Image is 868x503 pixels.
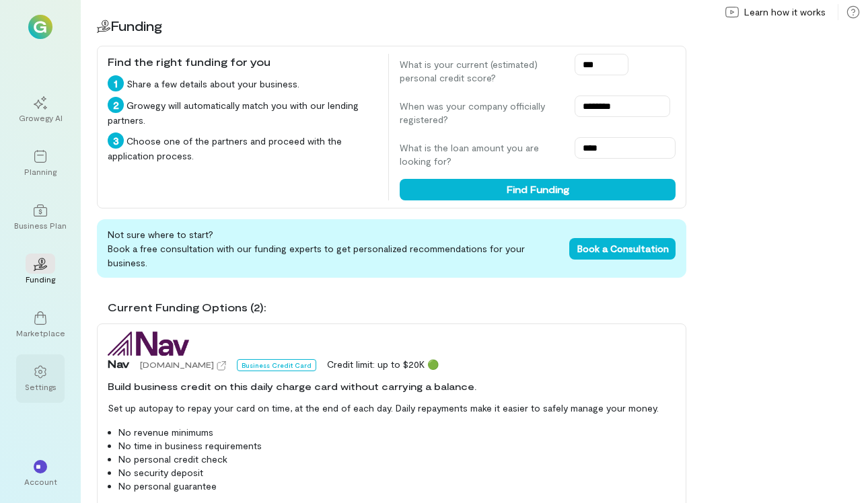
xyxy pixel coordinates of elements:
div: Current Funding Options (2): [108,299,686,315]
div: Not sure where to start? Book a free consultation with our funding experts to get personalized re... [97,219,686,278]
li: No personal credit check [118,453,676,466]
span: [DOMAIN_NAME] [140,360,214,369]
div: Account [24,476,57,487]
div: Share a few details about your business. [108,75,377,91]
a: Growegy AI [16,85,65,134]
li: No revenue minimums [118,426,676,439]
button: Book a Consultation [569,238,676,260]
a: Planning [16,139,65,188]
div: 3 [108,132,124,149]
div: Marketplace [16,327,65,338]
div: Funding [26,274,55,284]
div: Business Credit Card [237,359,316,371]
li: No security deposit [118,466,676,479]
label: When was your company officially registered? [400,100,561,126]
div: Planning [24,166,57,177]
span: Learn how it works [744,5,826,19]
li: No time in business requirements [118,439,676,453]
label: What is your current (estimated) personal credit score? [400,58,561,85]
a: Funding [16,247,65,295]
span: Nav [108,356,129,372]
p: Set up autopay to repay your card on time, at the end of each day. Daily repayments make it easie... [108,401,676,415]
div: Choose one of the partners and proceed with the application process. [108,132,377,163]
a: [DOMAIN_NAME] [140,358,226,371]
span: Funding [110,17,162,34]
div: Credit limit: up to $20K [327,358,439,371]
a: Settings [16,354,65,403]
label: What is the loan amount you are looking for? [400,141,561,168]
div: Growegy AI [19,112,63,123]
div: Business Plan [14,220,67,231]
div: Find the right funding for you [108,54,377,70]
div: Settings [25,381,57,392]
button: Find Funding [400,179,676,200]
a: Business Plan [16,193,65,241]
div: Build business credit on this daily charge card without carrying a balance. [108,380,676,393]
div: 1 [108,75,124,91]
div: 2 [108,97,124,113]
div: Growegy will automatically match you with our lending partners. [108,97,377,127]
span: 🟢 [427,358,439,370]
span: Book a Consultation [577,243,669,254]
li: No personal guarantee [118,479,676,493]
img: Nav [108,332,189,356]
a: Marketplace [16,301,65,349]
